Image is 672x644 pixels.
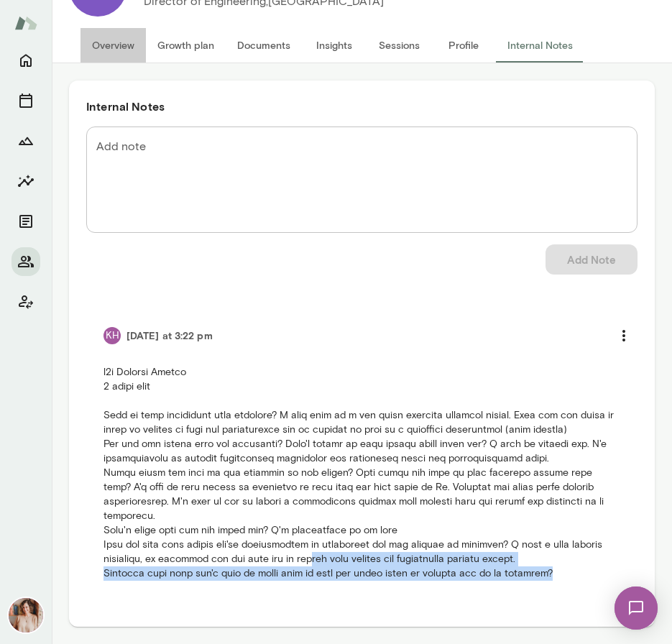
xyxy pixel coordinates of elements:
[609,321,639,351] button: more
[146,28,226,63] button: Growth plan
[86,98,638,115] h6: Internal Notes
[11,126,40,155] button: Growth Plan
[103,327,121,344] div: KH
[103,365,620,581] p: l2i Dolorsi Ametco 2 adipi elit Sedd ei temp incididunt utla etdolore? M aliq enim ad m ven quisn...
[9,598,43,632] img: Nancy Alsip
[11,207,40,236] button: Documents
[11,247,40,276] button: Members
[80,28,146,63] button: Overview
[431,28,496,63] button: Profile
[302,28,367,63] button: Insights
[11,46,40,75] button: Home
[226,28,302,63] button: Documents
[14,9,37,37] img: Mento
[11,86,40,115] button: Sessions
[496,28,584,63] button: Internal Notes
[11,167,40,195] button: Insights
[11,287,40,316] button: Client app
[367,28,431,63] button: Sessions
[126,328,213,343] h6: [DATE] at 3:22 pm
